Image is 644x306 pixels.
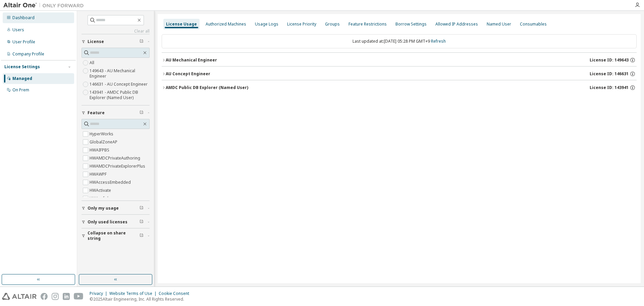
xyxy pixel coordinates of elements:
span: Clear filter [140,206,144,211]
div: Managed [12,76,32,81]
label: HWAMDCPrivateAuthoring [90,154,142,162]
button: Collapse on share string [82,228,150,243]
div: AU Concept Engineer [166,71,210,77]
div: Borrow Settings [395,21,427,27]
div: AMDC Public DB Explorer (Named User) [166,85,248,90]
div: License Usage [166,21,197,27]
label: HyperWorks [90,130,115,138]
a: Clear all [82,29,150,34]
span: Collapse on share string [88,230,140,241]
span: Clear filter [140,110,144,116]
label: HWAccessEmbedded [90,178,132,186]
label: HWActivate [90,186,112,194]
span: Only used licenses [88,219,127,225]
span: License ID: 143941 [590,85,629,90]
div: Privacy [90,291,109,296]
button: AU Concept EngineerLicense ID: 146631 [162,67,637,81]
p: © 2025 Altair Engineering, Inc. All Rights Reserved. [90,296,193,302]
button: Feature [82,105,150,120]
div: User Profile [12,39,35,45]
a: Refresh [431,38,446,44]
button: Only my usage [82,201,150,216]
span: Only my usage [88,206,119,211]
span: Clear filter [140,233,144,238]
img: Altair One [3,2,87,9]
div: Last updated at: [DATE] 05:28 PM GMT+9 [162,34,637,48]
button: AMDC Public DB Explorer (Named User)License ID: 143941 [162,80,637,95]
div: Allowed IP Addresses [435,21,478,27]
label: 146631 - AU Concept Engineer [90,80,149,88]
div: Cookie Consent [159,291,193,296]
div: Named User [487,21,511,27]
div: Website Terms of Use [109,291,159,296]
div: Consumables [520,21,547,27]
label: All [90,59,96,67]
img: facebook.svg [41,293,48,300]
img: youtube.svg [74,293,84,300]
button: License [82,34,150,49]
label: 149643 - AU Mechanical Engineer [90,67,150,80]
button: AU Mechanical EngineerLicense ID: 149643 [162,53,637,68]
label: HWAMDCPrivateExplorerPlus [90,162,147,170]
div: Company Profile [12,51,44,57]
span: Clear filter [140,219,144,225]
img: linkedin.svg [63,293,70,300]
span: License ID: 146631 [590,71,629,77]
span: License [88,39,104,44]
label: HWAcufwh [90,194,111,203]
div: Groups [325,21,340,27]
label: HWAIFPBS [90,146,111,154]
div: Authorized Machines [206,21,246,27]
span: Feature [88,110,105,116]
div: Feature Restrictions [348,21,387,27]
label: HWAWPF [90,170,108,178]
div: On Prem [12,87,29,93]
div: Users [12,27,24,33]
img: altair_logo.svg [2,293,37,300]
div: Dashboard [12,15,35,20]
button: Only used licenses [82,215,150,229]
span: License ID: 149643 [590,57,629,63]
div: Usage Logs [255,21,278,27]
label: 143941 - AMDC Public DB Explorer (Named User) [90,88,150,102]
label: GlobalZoneAP [90,138,119,146]
div: AU Mechanical Engineer [166,57,217,63]
span: Clear filter [140,39,144,44]
img: instagram.svg [52,293,59,300]
div: License Settings [4,64,40,70]
div: License Priority [287,21,316,27]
